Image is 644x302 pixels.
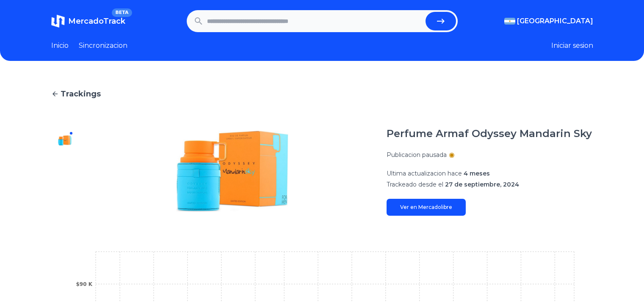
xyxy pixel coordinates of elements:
[387,151,447,159] p: Publicacion pausada
[504,18,515,25] img: Argentina
[112,8,132,17] span: BETA
[51,88,593,100] a: Trackings
[445,181,519,188] span: 27 de septiembre, 2024
[68,16,125,26] span: MercadoTrack
[51,14,125,28] a: MercadoTrackBETA
[51,41,69,51] a: Inicio
[61,88,101,100] span: Trackings
[79,41,127,51] a: Sincronizacion
[387,199,466,216] a: Ver en Mercadolibre
[387,127,592,140] h1: Perfume Armaf Odyssey Mandarin Sky
[58,134,72,147] img: Perfume Armaf Odyssey Mandarin Sky
[504,16,593,26] button: [GEOGRAPHIC_DATA]
[387,181,443,188] span: Trackeado desde el
[464,170,490,177] span: 4 meses
[51,14,65,28] img: MercadoTrack
[76,281,92,287] tspan: $90 K
[387,170,462,177] span: Ultima actualizacion hace
[551,41,593,51] button: Iniciar sesion
[95,127,370,216] img: Perfume Armaf Odyssey Mandarin Sky
[517,16,593,26] span: [GEOGRAPHIC_DATA]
